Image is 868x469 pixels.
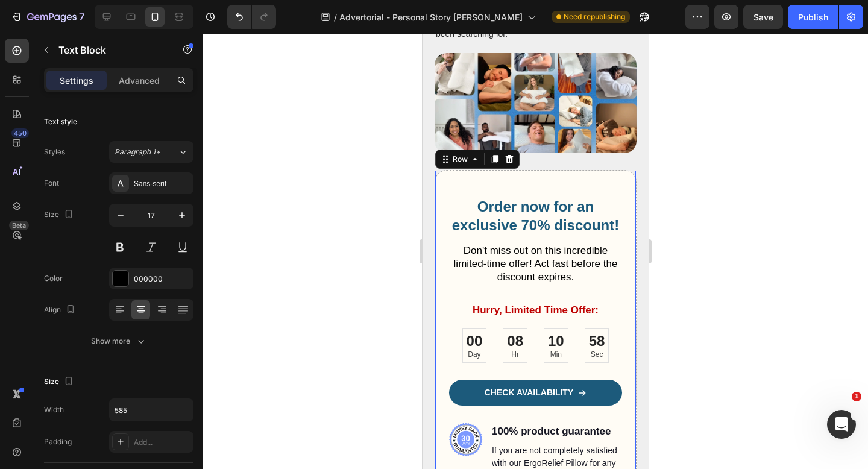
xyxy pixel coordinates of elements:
span: Need republishing [564,11,625,22]
span: Paragraph 1* [115,146,160,157]
div: Add... [134,437,190,448]
button: Paragraph 1* [109,141,193,163]
span: Advertorial - Personal Story [PERSON_NAME] [339,11,523,24]
button: 7 [5,5,90,29]
div: Size [44,207,76,223]
p: Advanced [119,74,160,87]
div: Publish [798,11,828,24]
div: Sans-serif [134,178,190,189]
span: / [334,11,337,24]
div: Beta [9,221,29,230]
iframe: Intercom live chat [827,410,856,439]
div: Font [44,178,59,189]
div: Align [44,302,78,318]
div: Width [44,404,64,415]
div: Text style [44,116,77,127]
button: Show more [44,330,193,352]
p: Settings [60,74,93,87]
p: Text Block [58,43,161,57]
div: Row [28,120,48,131]
span: 1 [852,392,861,401]
iframe: Design area [423,34,649,469]
div: Show more [91,335,147,347]
div: Padding [44,436,72,447]
button: Save [743,5,783,29]
div: Styles [44,146,65,157]
p: 7 [79,10,84,24]
div: Undo/Redo [227,5,276,29]
div: Color [44,273,63,284]
span: Save [753,12,773,22]
div: Size [44,374,76,390]
button: Publish [788,5,838,29]
div: 450 [11,128,29,138]
div: 000000 [134,274,190,285]
p: If you are not completely satisfied with our ErgoRelief Pillow for any reason, just email us, and... [69,411,198,461]
input: Auto [110,399,193,421]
